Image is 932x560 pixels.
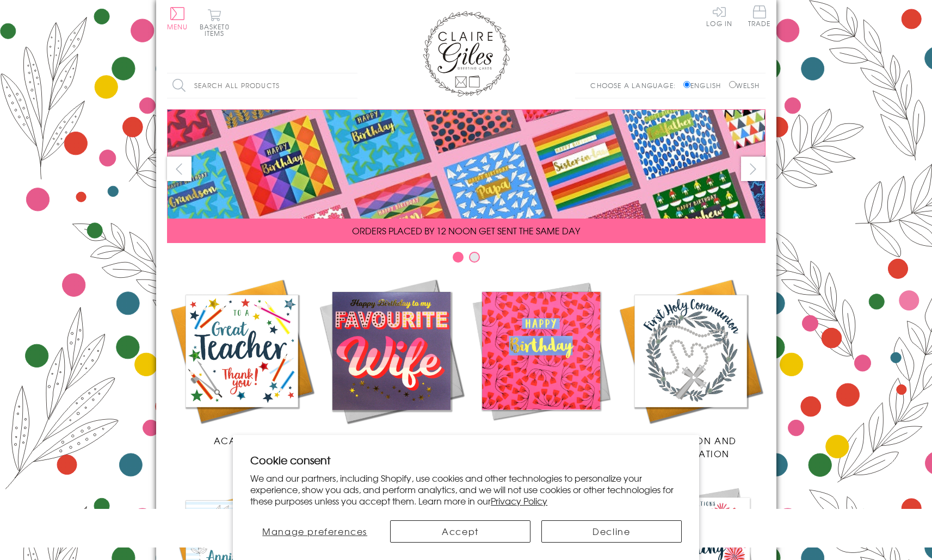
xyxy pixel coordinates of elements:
[352,224,580,237] span: ORDERS PLACED BY 12 NOON GET SENT THE SAME DAY
[541,520,682,543] button: Decline
[491,494,547,507] a: Privacy Policy
[167,276,317,447] a: Academic
[683,81,690,88] input: English
[453,252,464,263] button: Carousel Page 1 (Current Slide)
[644,434,737,460] span: Communion and Confirmation
[748,5,771,27] span: Trade
[250,452,682,468] h2: Cookie consent
[390,520,530,543] button: Accept
[469,252,480,263] button: Carousel Page 2
[317,276,466,447] a: New Releases
[466,276,616,447] a: Birthdays
[250,520,379,543] button: Manage preferences
[167,73,357,98] input: Search all products
[167,7,188,30] button: Menu
[515,434,567,447] span: Birthdays
[741,157,766,181] button: next
[748,5,771,29] a: Trade
[423,11,510,97] img: Claire Giles Greetings Cards
[262,525,367,538] span: Manage preferences
[167,251,766,268] div: Carousel Pagination
[250,472,682,506] p: We and our partners, including Shopify, use cookies and other technologies to personalize your ex...
[590,80,681,90] p: Choose a language:
[616,276,766,460] a: Communion and Confirmation
[347,73,357,98] input: Search
[167,157,192,181] button: prev
[205,22,230,38] span: 0 items
[167,22,188,32] span: Menu
[214,434,270,447] span: Academic
[729,81,736,88] input: Welsh
[355,434,427,447] span: New Releases
[683,80,726,90] label: English
[200,9,230,36] button: Basket0 items
[729,80,760,90] label: Welsh
[706,5,732,27] a: Log In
